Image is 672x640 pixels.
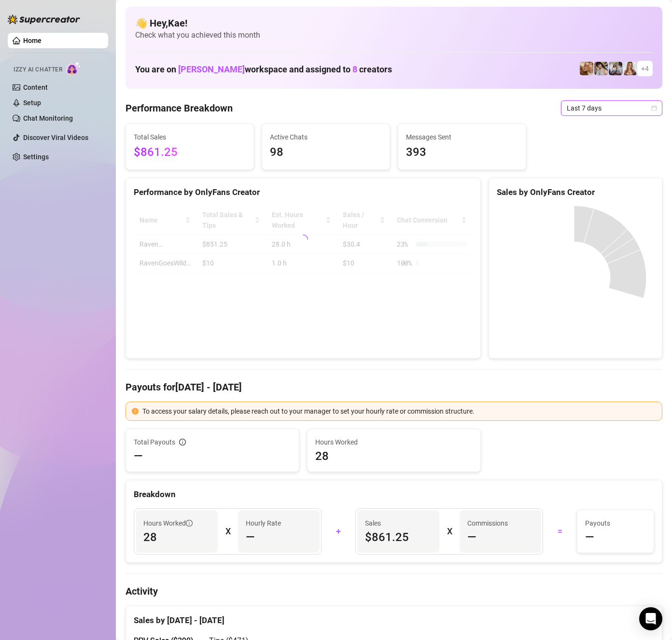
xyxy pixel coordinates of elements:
[126,584,662,598] h4: Activity
[641,63,649,74] span: + 4
[14,65,62,74] span: Izzy AI Chatter
[315,437,473,447] span: Hours Worked
[179,439,186,445] span: info-circle
[178,64,245,74] span: [PERSON_NAME]
[142,406,656,417] div: To access your salary details, please reach out to your manager to set your hourly rate or commis...
[270,132,382,142] span: Active Chats
[567,101,657,115] span: Last 7 days
[297,233,309,245] span: loading
[497,186,654,199] div: Sales by OnlyFans Creator
[132,408,139,415] span: exclamation-circle
[549,524,571,539] div: =
[609,62,622,75] img: ANDREA
[134,437,175,447] span: Total Payouts
[186,520,193,527] span: info-circle
[126,101,233,115] h4: Performance Breakdown
[135,30,653,41] span: Check what you achieved this month
[134,132,246,142] span: Total Sales
[143,529,210,545] span: 28
[246,518,281,529] article: Hourly Rate
[270,143,382,162] span: 98
[639,607,662,630] div: Open Intercom Messenger
[246,529,255,545] span: —
[585,518,646,529] span: Payouts
[467,518,508,529] article: Commissions
[135,16,653,30] h4: 👋 Hey, Kae !
[134,606,654,627] div: Sales by [DATE] - [DATE]
[365,518,432,529] span: Sales
[134,488,654,501] div: Breakdown
[365,529,432,545] span: $861.25
[327,524,350,539] div: +
[467,529,476,545] span: —
[23,83,48,91] a: Content
[651,105,657,111] span: calendar
[23,114,73,122] a: Chat Monitoring
[623,62,637,75] img: Roux
[315,448,473,464] span: 28
[225,524,230,539] div: X
[134,143,246,162] span: $861.25
[23,99,41,107] a: Setup
[135,64,392,75] h1: You are on workspace and assigned to creators
[134,186,473,199] div: Performance by OnlyFans Creator
[66,61,81,75] img: AI Chatter
[23,37,42,44] a: Home
[352,64,357,74] span: 8
[406,132,518,142] span: Messages Sent
[585,529,594,545] span: —
[134,448,143,464] span: —
[23,153,49,161] a: Settings
[406,143,518,162] span: 393
[23,134,88,141] a: Discover Viral Videos
[580,62,593,75] img: Roux️‍
[594,62,608,75] img: Raven
[8,14,80,24] img: logo-BBDzfeDw.svg
[143,518,193,529] span: Hours Worked
[447,524,452,539] div: X
[126,380,662,394] h4: Payouts for [DATE] - [DATE]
